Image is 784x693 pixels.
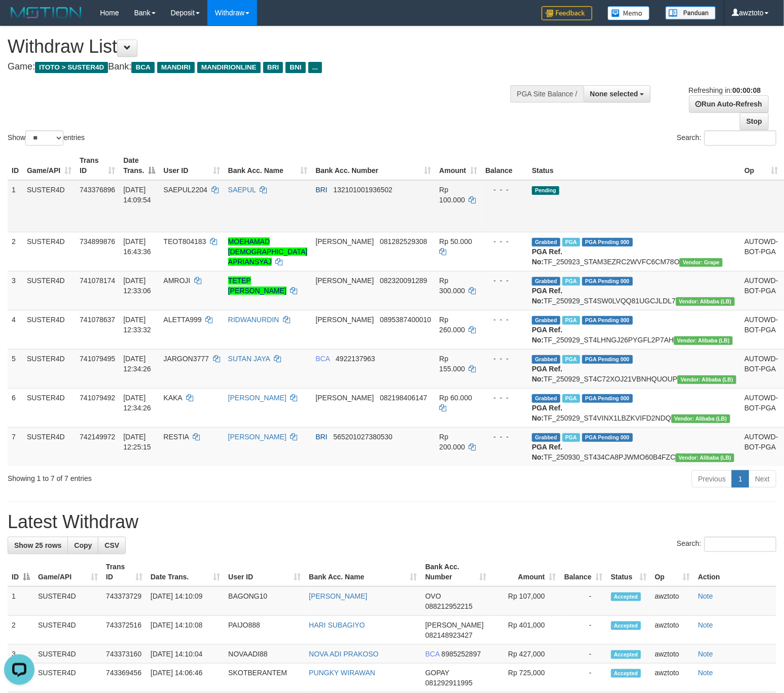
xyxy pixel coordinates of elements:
td: Rp 725,000 [491,664,560,692]
td: SUSTER4D [34,616,102,645]
span: OVO [425,592,441,600]
span: RESTIA [163,433,189,441]
td: AUTOWD-BOT-PGA [740,271,782,310]
span: Marked by awztoto [562,277,580,286]
th: Action [694,558,776,586]
th: Status [528,151,740,180]
span: Accepted [611,650,642,659]
span: Grabbed [532,238,560,247]
span: BCA [131,62,154,73]
a: HARI SUBAGIYO [309,621,365,629]
th: Trans ID: activate to sort column ascending [76,151,119,180]
a: Copy [67,537,98,554]
span: AMROJI [163,276,190,285]
label: Search: [677,537,776,552]
th: User ID: activate to sort column ascending [224,558,305,586]
td: AUTOWD-BOT-PGA [740,232,782,271]
td: SUSTER4D [34,586,102,616]
span: None selected [590,90,638,98]
th: Bank Acc. Number: activate to sort column ascending [311,151,435,180]
span: [DATE] 16:43:36 [123,237,151,256]
span: KAKA [163,394,182,402]
span: Grabbed [532,316,560,325]
a: [PERSON_NAME] [228,433,287,441]
th: Bank Acc. Number: activate to sort column ascending [421,558,491,586]
a: [PERSON_NAME] [228,394,287,402]
td: SUSTER4D [23,271,76,310]
a: Next [749,470,776,488]
td: 2 [8,232,23,271]
span: Rp 50.000 [439,237,472,246]
td: BAGONG10 [224,586,305,616]
td: 743369456 [102,664,147,692]
th: Bank Acc. Name: activate to sort column ascending [224,151,312,180]
td: [DATE] 14:10:04 [147,645,224,664]
a: TETEP [PERSON_NAME] [228,276,287,295]
span: [PERSON_NAME] [315,237,374,246]
td: Rp 107,000 [491,586,560,616]
td: 4 [8,310,23,349]
th: User ID: activate to sort column ascending [159,151,224,180]
span: Copy 081282529308 to clipboard [380,237,427,246]
span: PGA Pending [582,433,633,442]
span: Copy 0895387400010 to clipboard [380,316,431,324]
span: ... [308,62,322,73]
td: 3 [8,271,23,310]
a: MOEHAMAD [DEMOGRAPHIC_DATA] APRIANSYAJ [228,237,308,266]
a: SAEPUL [228,186,256,194]
td: [DATE] 14:10:08 [147,616,224,645]
span: Copy 4922137963 to clipboard [336,355,375,363]
span: BRI [315,433,327,441]
td: AUTOWD-BOT-PGA [740,427,782,466]
th: Op: activate to sort column ascending [740,151,782,180]
td: 743373160 [102,645,147,664]
span: Copy 132101001936502 to clipboard [333,186,393,194]
b: PGA Ref. No: [532,404,562,422]
span: Grabbed [532,355,560,364]
td: Rp 427,000 [491,645,560,664]
td: TF_250929_ST4SW0LVQQ81UGCJLDL7 [528,271,740,310]
span: Vendor URL: https://dashboard.q2checkout.com/secure [674,336,733,345]
span: PGA Pending [582,277,633,286]
td: 2 [8,616,34,645]
div: - - - [485,393,524,403]
th: Amount: activate to sort column ascending [435,151,481,180]
span: Grabbed [532,394,560,403]
span: Marked by awztoto [562,238,580,247]
img: MOTION_logo.png [8,5,85,20]
td: 743373729 [102,586,147,616]
td: 743372516 [102,616,147,645]
span: Copy 088212952215 to clipboard [425,602,473,610]
td: SUSTER4D [23,349,76,388]
th: Date Trans.: activate to sort column ascending [147,558,224,586]
div: - - - [485,315,524,325]
span: 741078637 [80,316,115,324]
div: - - - [485,185,524,195]
img: Button%20Memo.svg [608,6,650,20]
span: Vendor URL: https://dashboard.q2checkout.com/secure [675,454,734,462]
span: 741078174 [80,276,115,285]
span: 742149972 [80,433,115,441]
td: SUSTER4D [23,427,76,466]
span: PGA Pending [582,394,633,403]
td: awztoto [651,586,694,616]
th: Status: activate to sort column ascending [607,558,651,586]
span: BRI [315,186,327,194]
b: PGA Ref. No: [532,326,562,344]
td: SUSTER4D [23,310,76,349]
a: 1 [732,470,749,488]
div: Showing 1 to 7 of 7 entries [8,469,319,483]
a: NOVA ADI PRAKOSO [309,650,378,658]
th: Game/API: activate to sort column ascending [34,558,102,586]
div: - - - [485,432,524,442]
span: Copy 082320091289 to clipboard [380,276,427,285]
div: - - - [485,354,524,364]
td: 3 [8,645,34,664]
span: Marked by awztoto [562,355,580,364]
span: Grabbed [532,277,560,286]
span: Accepted [611,669,642,678]
span: Rp 260.000 [439,316,465,334]
span: 743376896 [80,186,115,194]
a: PUNGKY WIRAWAN [309,669,375,677]
div: PGA Site Balance / [510,85,583,102]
